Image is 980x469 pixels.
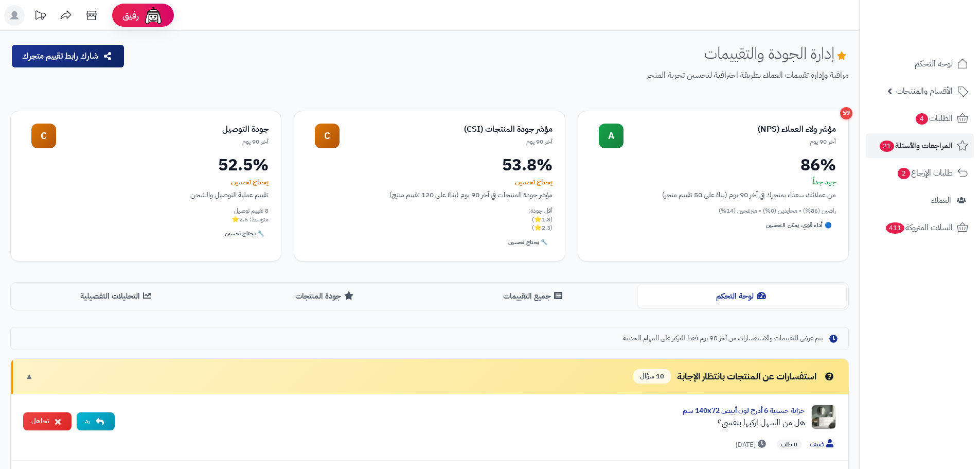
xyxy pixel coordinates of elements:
span: رفيق [122,9,139,22]
div: آخر 90 يوم [340,137,552,146]
button: تجاهل [23,412,72,430]
a: خزانة خشبية 6 أدرج لون أبيض 140x72 سم [683,405,805,416]
a: تحديثات المنصة [27,5,53,28]
div: يحتاج تحسين [23,177,269,187]
span: طلبات الإرجاع [897,166,953,180]
div: أقل جودة: (1.8⭐) (2.3⭐) [307,206,552,232]
div: جودة التوصيل [56,124,269,135]
span: ضيف [810,439,836,450]
button: جميع التقييمات [430,285,638,308]
div: 8 تقييم توصيل متوسط: 2.6⭐ [23,206,269,224]
div: آخر 90 يوم [623,137,836,146]
p: مراقبة وإدارة تقييمات العملاء بطريقة احترافية لتحسين تجربة المتجر [133,70,849,81]
div: راضين (86%) • محايدين (0%) • منزعجين (14%) [591,206,836,215]
span: العملاء [931,193,951,207]
div: هل من السهل اركبها بنفسي؟ [123,416,805,429]
img: Product [811,405,836,429]
div: يحتاج تحسين [307,177,552,187]
button: التحليلات التفصيلية [13,285,221,308]
span: المراجعات والأسئلة [879,138,953,153]
div: C [31,124,56,148]
div: تقييم عملية التوصيل والشحن [23,189,269,200]
h1: إدارة الجودة والتقييمات [704,45,849,62]
div: 53.8% [307,157,552,173]
button: لوحة التحكم [638,285,846,308]
div: 🔵 أداء قوي، يمكن التحسين [762,219,836,232]
button: جودة المنتجات [221,285,430,308]
div: استفسارات عن المنتجات بانتظار الإجابة [633,369,836,384]
button: رد [77,412,115,430]
span: 21 [880,141,894,152]
img: logo-2.png [910,29,970,50]
div: A [599,124,623,148]
div: 86% [591,157,836,173]
div: مؤشر جودة المنتجات في آخر 90 يوم (بناءً على 120 تقييم منتج) [307,189,552,200]
a: العملاء [866,188,974,213]
div: C [315,124,340,148]
div: من عملائك سعداء بمتجرك في آخر 90 يوم (بناءً على 50 تقييم متجر) [591,189,836,200]
div: 59 [840,107,852,119]
span: 411 [886,222,904,234]
div: جيد جداً [591,177,836,187]
div: آخر 90 يوم [56,137,269,146]
a: المراجعات والأسئلة21 [866,133,974,158]
span: ▼ [25,371,33,383]
a: طلبات الإرجاع2 [866,161,974,185]
span: 2 [898,168,910,179]
a: لوحة التحكم [866,51,974,76]
div: 🔧 يحتاج تحسين [504,236,552,249]
a: السلات المتروكة411 [866,215,974,240]
div: 52.5% [23,157,269,173]
img: ai-face.png [143,5,164,26]
div: مؤشر جودة المنتجات (CSI) [340,124,552,135]
span: يتم عرض التقييمات والاستفسارات من آخر 90 يوم فقط للتركيز على المهام الحديثة [623,334,823,343]
a: الطلبات4 [866,106,974,131]
span: الأقسام والمنتجات [896,84,953,98]
span: 10 سؤال [633,369,671,384]
div: مؤشر ولاء العملاء (NPS) [623,124,836,135]
span: 4 [916,113,928,125]
div: 🔧 يحتاج تحسين [221,228,269,240]
span: 0 طلب [777,440,801,450]
span: الطلبات [915,111,953,126]
span: لوحة التحكم [915,57,953,71]
span: السلات المتروكة [885,220,953,235]
span: [DATE] [736,440,769,450]
button: شارك رابط تقييم متجرك [12,45,124,67]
